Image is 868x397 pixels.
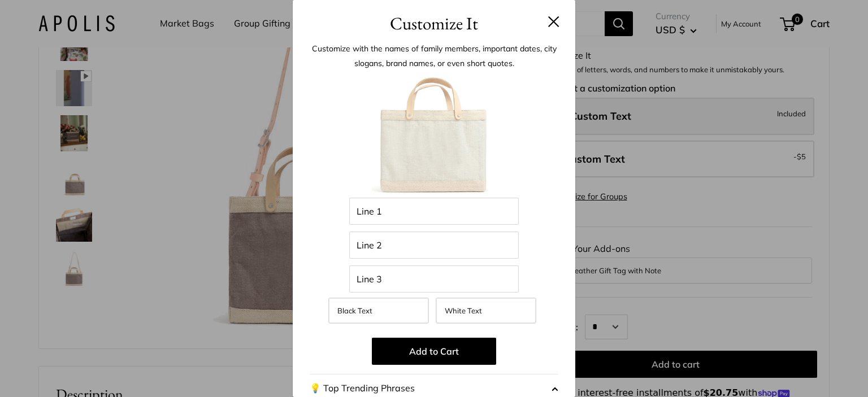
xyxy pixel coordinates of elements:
[310,10,558,37] h3: Customize It
[372,73,496,198] img: dove_035-customizer.jpg
[372,338,496,365] button: Add to Cart
[445,306,482,315] span: White Text
[310,41,558,71] p: Customize with the names of family members, important dates, city slogans, brand names, or even s...
[436,298,536,324] label: White Text
[337,306,372,315] span: Black Text
[328,298,429,324] label: Black Text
